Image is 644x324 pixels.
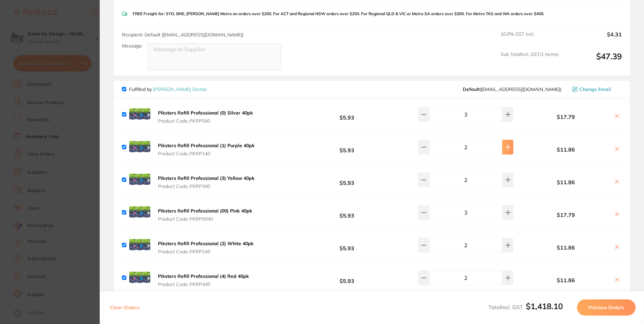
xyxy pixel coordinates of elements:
[158,216,252,222] span: Product Code: .PKRP0040
[526,301,563,311] b: $1,418.10
[158,273,249,279] b: Piksters Refill Professional (4) Red 40pk
[570,86,622,92] button: Change Email
[579,87,611,92] span: Change Email
[156,208,254,222] button: Piksters Refill Professional (00) Pink 40pk Product Code:.PKRP0040
[129,267,151,289] img: cG5oMGxmYQ
[463,87,561,92] span: sales@piksters.com
[122,32,244,38] span: Recipient: Default ( [EMAIL_ADDRESS][DOMAIN_NAME] )
[129,104,151,125] img: NTM1dGo5aA
[522,114,610,120] b: $17.79
[158,282,249,287] span: Product Code: .PKRP440
[156,142,257,157] button: Piksters Refill Professional (1) Purple 40pk Product Code:.PKRP140
[158,249,254,254] span: Product Code: .PKRP240
[129,169,151,191] img: enJjOTgzdw
[129,136,151,158] img: eWc1a241dA
[158,110,253,116] b: Piksters Refill Professional (0) Silver 40pk
[153,86,206,92] a: [PERSON_NAME] Dental
[108,299,142,316] button: Clear Orders
[297,206,397,219] b: $5.93
[156,273,251,287] button: Piksters Refill Professional (4) Red 40pk Product Code:.PKRP440
[156,175,257,189] button: Piksters Refill Professional (3) Yellow 40pk Product Code:.PKRP340
[297,174,397,186] b: $5.93
[156,110,255,124] button: Piksters Refill Professional (0) Silver 40pk Product Code:.PKRP040
[158,240,254,247] b: Piksters Refill Professional (2) White 40pk
[463,86,480,92] b: Default
[522,179,610,185] b: $11.86
[522,245,610,251] b: $11.86
[577,299,636,316] button: Preview Orders
[129,87,206,92] p: Fulfilled by
[522,147,610,153] b: $11.86
[133,11,544,16] p: FREE Freight for: SYD, BNE, [PERSON_NAME] Metro on orders over $200. For ACT and Regional NSW ord...
[158,142,255,149] b: Piksters Refill Professional (1) Purple 40pk
[158,208,252,214] b: Piksters Refill Professional (00) Pink 40pk
[158,184,255,189] span: Product Code: .PKRP340
[564,31,622,46] output: $4.31
[297,108,397,121] b: $5.93
[522,212,610,218] b: $17.79
[501,52,558,70] span: Sub Total Incl. GST ( 1 Items)
[122,43,142,49] label: Message:
[522,277,610,283] b: $11.86
[129,202,151,223] img: c250ZjM5OA
[297,272,397,284] b: $5.93
[129,234,151,256] img: MmJ2bWFzOQ
[501,31,558,46] span: 10.0 % GST Incl.
[158,175,255,181] b: Piksters Refill Professional (3) Yellow 40pk
[158,118,253,124] span: Product Code: .PKRP040
[297,239,397,252] b: $5.93
[156,240,256,255] button: Piksters Refill Professional (2) White 40pk Product Code:.PKRP240
[158,151,255,156] span: Product Code: .PKRP140
[297,141,397,154] b: $5.93
[564,52,622,70] output: $47.39
[488,304,563,311] span: Total Incl. GST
